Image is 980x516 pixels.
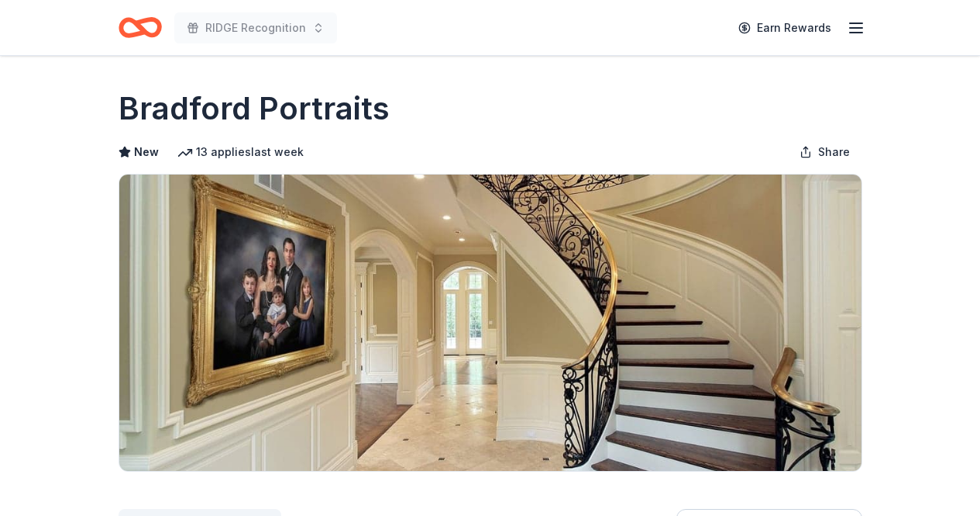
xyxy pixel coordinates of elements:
img: Image for Bradford Portraits [119,175,861,471]
a: Home [119,9,162,46]
div: 13 applies last week [177,143,304,161]
span: Share [818,143,850,161]
span: New [134,143,159,161]
button: RIDGE Recognition [174,12,337,43]
a: Earn Rewards [729,14,841,42]
span: RIDGE Recognition [205,19,306,37]
h1: Bradford Portraits [119,87,390,130]
button: Share [787,137,862,168]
